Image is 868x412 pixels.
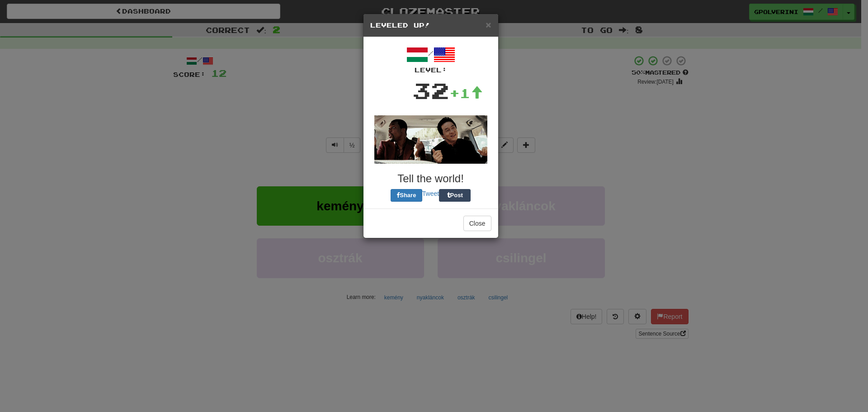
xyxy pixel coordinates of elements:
[391,189,422,202] button: Share
[486,19,491,30] span: ×
[370,173,491,185] h3: Tell the world!
[374,115,487,164] img: jackie-chan-chris-tucker-8e28c945e4edb08076433a56fe7d8633100bcb81acdffdd6d8700cc364528c3e.gif
[370,21,491,30] h5: Leveled Up!
[370,44,491,75] div: /
[449,84,483,102] div: +1
[486,20,491,29] button: Close
[439,189,471,202] button: Post
[412,75,449,106] div: 32
[370,66,491,75] div: Level:
[422,190,439,197] a: Tweet
[463,216,491,231] button: Close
